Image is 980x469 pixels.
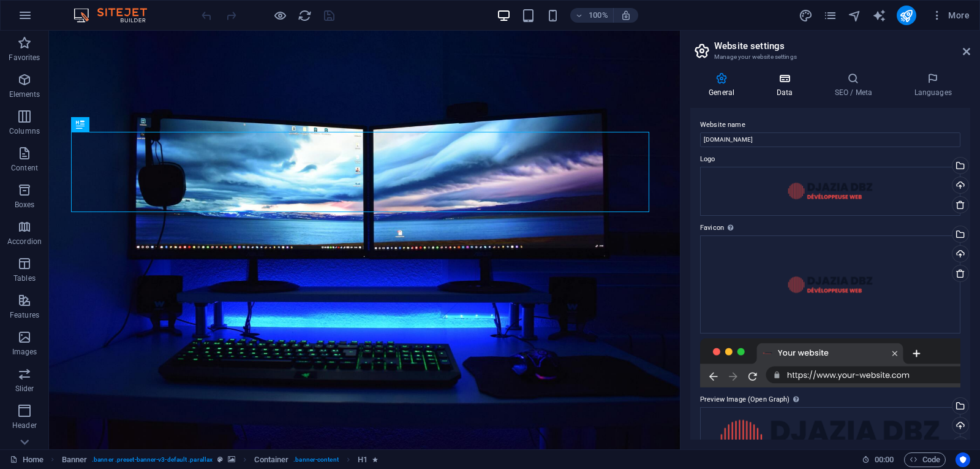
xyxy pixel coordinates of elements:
button: pages [823,8,838,23]
span: 00 00 [875,452,894,467]
button: text_generator [872,8,887,23]
p: Boxes [15,200,35,210]
p: Header [12,421,37,430]
h2: Website settings [714,40,970,51]
span: Click to select. Double-click to edit [358,452,367,467]
p: Columns [9,126,40,136]
button: Click here to leave preview mode and continue editing [273,8,287,23]
p: Features [10,310,39,320]
h4: General [690,72,758,98]
label: Website name [700,118,960,132]
p: Slider [15,384,34,394]
p: Favorites [9,53,40,63]
span: More [931,9,970,21]
h4: Data [758,72,816,98]
i: AI Writer [872,9,886,23]
img: Editor Logo [70,8,162,23]
p: Tables [13,273,36,283]
button: 100% [570,8,614,23]
i: Reload page [298,9,312,23]
i: Pages (Ctrl+Alt+S) [823,9,837,23]
span: Code [910,452,940,467]
input: Name... [700,132,960,147]
button: Code [904,452,946,467]
h6: 100% [589,8,608,23]
button: navigator [848,8,862,23]
p: Images [12,347,37,357]
i: Element contains an animation [372,456,378,463]
span: . banner-content [293,452,338,467]
span: Click to select. Double-click to edit [62,452,88,467]
p: Accordion [7,237,42,246]
button: publish [897,6,916,25]
span: Click to select. Double-click to edit [254,452,288,467]
div: logo-red-D6HnYfPqYvcVOf4dhfaGIA.png [700,167,960,216]
p: Elements [9,90,40,99]
a: Click to cancel selection. Double-click to open Pages [10,452,43,467]
i: Navigator [848,9,862,23]
label: Logo [700,152,960,167]
button: design [799,8,813,23]
h3: Manage your website settings [714,51,946,63]
i: This element is a customizable preset [217,456,223,463]
h6: Session time [862,452,894,467]
i: Design (Ctrl+Alt+Y) [799,9,813,23]
button: More [926,6,974,25]
span: . banner .preset-banner-v3-default .parallax [92,452,213,467]
nav: breadcrumb [62,452,379,467]
h4: Languages [895,72,970,98]
label: Preview Image (Open Graph) [700,392,960,407]
i: Publish [899,9,913,23]
p: Content [11,163,38,173]
label: Favicon [700,221,960,235]
div: logo-red-D6HnYfPqYvcVOf4dhfaGIA-MBdJ3wL31P--e_NrlBkaoQ.png [700,235,960,334]
i: This element contains a background [228,456,235,463]
h4: SEO / Meta [816,72,895,98]
button: reload [297,8,312,23]
button: Usercentrics [956,452,970,467]
span: : [883,455,885,464]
